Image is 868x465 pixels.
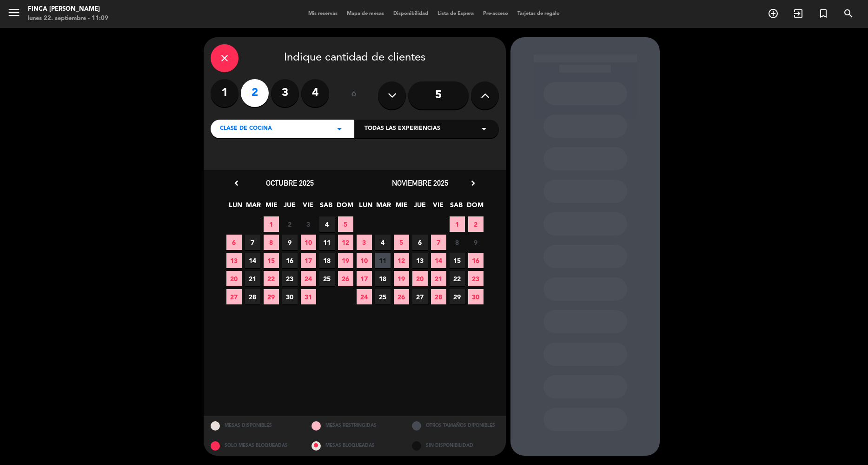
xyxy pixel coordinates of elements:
[394,289,409,304] span: 26
[211,44,499,72] div: Indique cantidad de clientes
[843,8,854,19] i: search
[338,253,353,268] span: 19
[28,5,108,14] div: Finca [PERSON_NAME]
[450,271,465,286] span: 22
[375,235,391,250] span: 4
[300,200,316,215] span: VIE
[246,200,261,215] span: MAR
[412,200,428,215] span: JUE
[358,200,373,215] span: LUN
[394,271,409,286] span: 19
[301,289,316,304] span: 31
[431,235,446,250] span: 7
[319,253,335,268] span: 18
[431,289,446,304] span: 28
[204,416,305,436] div: MESAS DISPONIBLES
[337,200,352,215] span: DOM
[264,200,279,215] span: MIE
[768,8,779,19] i: add_circle_outline
[431,271,446,286] span: 21
[375,253,391,268] span: 11
[282,271,298,286] span: 23
[412,271,428,286] span: 20
[211,79,239,107] label: 1
[334,123,345,135] i: arrow_drop_down
[392,178,448,188] span: noviembre 2025
[412,289,428,304] span: 27
[282,200,298,215] span: JUE
[431,253,446,268] span: 14
[357,253,372,268] span: 10
[264,289,279,304] span: 29
[219,53,230,64] i: close
[338,216,353,232] span: 5
[376,200,391,215] span: MAR
[264,235,279,250] span: 8
[468,235,484,250] span: 9
[245,289,260,304] span: 28
[271,79,299,107] label: 3
[319,235,335,250] span: 11
[319,271,335,286] span: 25
[232,178,241,188] i: chevron_left
[264,253,279,268] span: 15
[301,79,329,107] label: 4
[204,436,305,456] div: SOLO MESAS BLOQUEADAS
[357,289,372,304] span: 24
[478,11,513,16] span: Pre-acceso
[338,235,353,250] span: 12
[305,436,405,456] div: MESAS BLOQUEADAS
[226,271,242,286] span: 20
[357,235,372,250] span: 3
[467,200,482,215] span: DOM
[220,124,272,134] span: Clase de Cocina
[468,178,478,188] i: chevron_right
[394,253,409,268] span: 12
[282,289,298,304] span: 30
[468,216,484,232] span: 2
[301,253,316,268] span: 17
[226,253,242,268] span: 13
[338,79,369,112] div: ó
[449,200,464,215] span: SAB
[301,235,316,250] span: 10
[28,14,108,23] div: lunes 22. septiembre - 11:09
[282,253,298,268] span: 16
[375,289,391,304] span: 25
[338,271,353,286] span: 26
[7,6,21,20] i: menu
[412,235,428,250] span: 6
[301,216,316,232] span: 3
[282,216,298,232] span: 2
[412,253,428,268] span: 13
[264,216,279,232] span: 1
[245,271,260,286] span: 21
[241,79,269,107] label: 2
[228,200,243,215] span: LUN
[405,416,506,436] div: OTROS TAMAÑOS DIPONIBLES
[394,235,409,250] span: 5
[450,289,465,304] span: 29
[342,11,389,16] span: Mapa de mesas
[405,436,506,456] div: SIN DISPONIBILIDAD
[450,235,465,250] span: 8
[226,235,242,250] span: 6
[301,271,316,286] span: 24
[793,8,804,19] i: exit_to_app
[478,123,490,135] i: arrow_drop_down
[226,289,242,304] span: 27
[513,11,564,16] span: Tarjetas de regalo
[304,11,342,16] span: Mis reservas
[7,6,21,23] button: menu
[245,253,260,268] span: 14
[245,235,260,250] span: 7
[375,271,391,286] span: 18
[433,11,478,16] span: Lista de Espera
[450,216,465,232] span: 1
[266,178,314,188] span: octubre 2025
[818,8,829,19] i: turned_in_not
[394,200,410,215] span: MIE
[364,124,440,134] span: Todas las experiencias
[282,235,298,250] span: 9
[468,289,484,304] span: 30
